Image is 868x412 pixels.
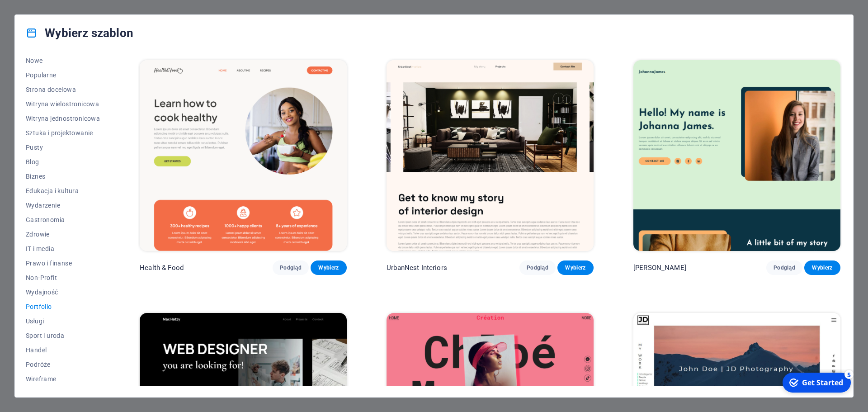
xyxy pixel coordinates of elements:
button: Wybierz [311,260,347,275]
span: IT i media [26,245,100,252]
p: [PERSON_NAME] [633,263,686,272]
button: Portfolio [26,299,100,314]
span: Strona docelowa [26,86,100,93]
span: Popularne [26,71,100,79]
button: Podgląd [766,260,802,275]
div: Get Started 5 items remaining, 0% complete [5,4,73,24]
button: Strona docelowa [26,82,100,97]
button: Zdrowie [26,227,100,242]
button: Prawo i finanse [26,256,100,270]
button: Sport i uroda [26,328,100,343]
span: Podgląd [527,264,548,271]
span: Biznes [26,173,100,180]
span: Usługi [26,317,100,325]
button: Blog [26,155,100,169]
button: Sztuka i projektowanie [26,126,100,140]
div: Get Started [24,9,66,19]
span: Handel [26,346,100,354]
span: Podgląd [774,264,795,271]
span: Sztuka i projektowanie [26,129,100,137]
button: Podgląd [273,260,309,275]
p: Health & Food [140,263,184,272]
span: Prawo i finanse [26,260,100,267]
button: Popularne [26,68,100,82]
span: Podróże [26,361,100,368]
span: Podgląd [280,264,302,271]
span: Blog [26,158,100,166]
span: Witryna jednostronicowa [26,115,100,122]
span: Zdrowie [26,231,100,238]
button: Wydarzenie [26,198,100,213]
span: Edukacja i kultura [26,187,100,194]
img: Johanna James [633,60,840,251]
button: Handel [26,343,100,357]
button: Non-Profit [26,270,100,285]
span: Gastronomia [26,216,100,223]
button: Gastronomia [26,213,100,227]
span: Wydajność [26,289,100,296]
button: Podgląd [519,260,556,275]
button: Wybierz [557,260,594,275]
img: UrbanNest Interiors [387,60,594,251]
span: Wireframe [26,375,100,383]
span: Pusty [26,144,100,151]
button: Wydajność [26,285,100,299]
button: Usługi [26,314,100,328]
button: Podróże [26,357,100,372]
button: Biznes [26,169,100,184]
button: Edukacja i kultura [26,184,100,198]
button: Wireframe [26,372,100,386]
span: Wybierz [565,264,586,271]
button: IT i media [26,242,100,256]
span: Witryna wielostronicowa [26,100,100,108]
span: Sport i uroda [26,332,100,339]
span: Non-Profit [26,274,100,281]
h4: Wybierz szablon [26,26,133,40]
button: Wybierz [804,260,840,275]
span: Wydarzenie [26,202,100,209]
div: 5 [67,1,76,10]
span: Portfolio [26,303,100,310]
button: Witryna wielostronicowa [26,97,100,111]
span: Nowe [26,57,100,64]
button: Witryna jednostronicowa [26,111,100,126]
button: Nowe [26,53,100,68]
span: Wybierz [811,264,833,271]
span: Wybierz [318,264,340,271]
img: Health & Food [140,60,347,251]
p: UrbanNest Interiors [387,263,447,272]
button: Pusty [26,140,100,155]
